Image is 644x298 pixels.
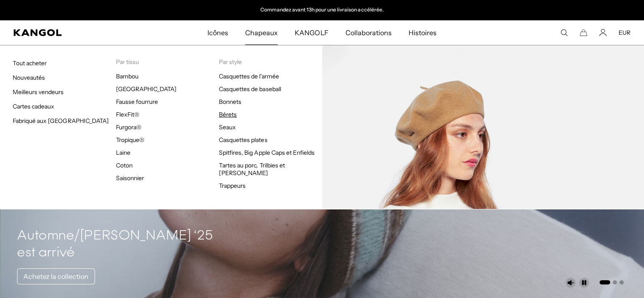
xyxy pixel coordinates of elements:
[116,111,139,118] a: FlexFit®
[286,20,337,45] a: KANGOLF
[599,29,607,36] a: Compte
[116,98,158,106] a: Fausse fourrure
[116,162,133,169] a: Coton
[235,4,409,16] div: 2 sur 2
[17,268,95,284] a: Achetez la collection
[219,72,279,80] a: Casquettes de l'armée
[260,6,383,13] font: Commandez avant 13h pour une livraison accélérée.
[219,98,241,106] a: Bonnets
[235,4,409,16] div: Annonce
[295,28,328,37] font: KANGOLF
[207,28,228,37] font: Icônes
[237,20,286,45] a: Chapeaux
[17,229,213,260] font: Automne/[PERSON_NAME] ‘25 est arrivé
[116,72,138,80] a: Bambou
[13,103,54,110] a: Cartes cadeaux
[219,111,237,118] a: Bérets
[219,136,267,144] a: Casquettes plates
[245,28,278,37] font: Chapeaux
[219,85,281,93] a: Casquettes de baseball
[116,123,141,131] a: Furgora®
[14,29,137,36] a: Kangol
[13,117,109,125] a: Fabriqué aux [GEOGRAPHIC_DATA]
[116,85,177,93] a: [GEOGRAPHIC_DATA]
[219,58,242,66] font: Par style
[565,278,575,288] button: Dévirer
[613,280,617,284] button: Aller à la diapositive 2
[219,162,285,177] a: Tartes au porc, Trilbies et [PERSON_NAME]
[116,58,139,66] font: Par tissu
[116,149,130,156] a: Laine
[23,272,88,281] font: Achetez la collection
[599,279,624,285] ul: Sélectionnez une diapositive à afficher
[219,123,236,131] a: Seaux
[560,29,568,36] summary: Rechercher ici
[600,280,610,284] button: Aller à la diapositive 1
[116,136,144,144] a: Tropique®
[580,29,587,36] button: Panier
[619,29,630,36] button: EUR
[199,20,237,45] a: Icônes
[619,280,624,284] button: Aller à la diapositive 3
[579,278,589,288] button: Pause
[337,20,400,45] a: Collaborations
[13,74,45,81] a: Nouveautés
[116,174,144,182] a: Saisonnier
[13,59,47,67] a: Tout acheter
[409,28,437,37] font: Histoires
[13,88,64,96] a: Meilleurs vendeurs
[345,28,391,37] font: Collaborations
[400,20,445,45] a: Histoires
[219,149,315,156] a: Spitfires, Big Apple Caps et Enfields
[219,182,246,189] a: Trappeurs
[235,4,409,16] slideshow-component: Barre d'annonce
